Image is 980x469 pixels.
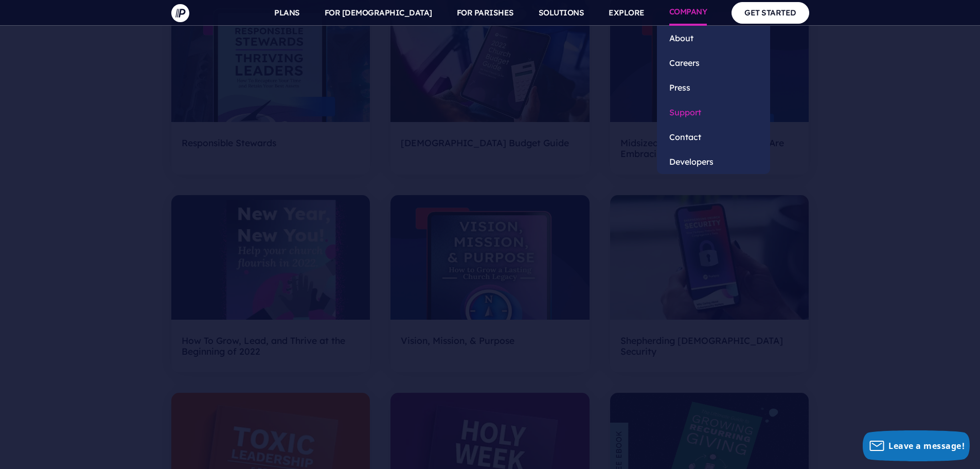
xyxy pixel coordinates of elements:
[657,26,770,50] a: About
[732,2,809,23] a: GET STARTED
[657,50,770,75] a: Careers
[657,75,770,100] a: Press
[888,440,965,451] span: Leave a message!
[657,100,770,125] a: Support
[657,125,770,149] a: Contact
[657,149,770,174] a: Developers
[863,430,970,461] button: Leave a message!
